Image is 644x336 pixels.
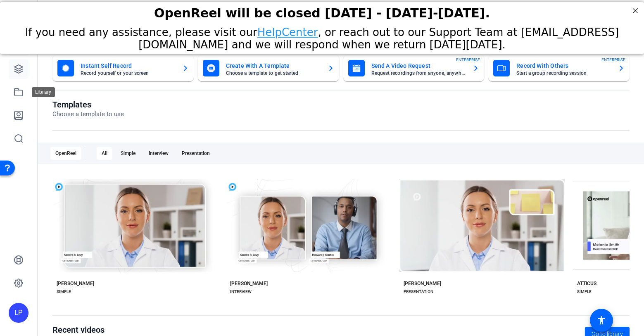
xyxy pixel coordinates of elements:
span: ENTERPRISE [456,57,480,63]
mat-card-subtitle: Request recordings from anyone, anywhere [371,71,466,76]
mat-icon: accessibility [596,315,606,325]
div: SIMPLE [57,288,71,295]
div: OpenReel will be closed [DATE] - [DATE]-[DATE]. [10,4,634,18]
mat-card-subtitle: Record yourself or your screen [81,71,176,76]
div: OpenReel [50,147,81,160]
span: If you need any assistance, please visit our , or reach out to our Support Team at [EMAIL_ADDRESS... [25,24,619,49]
div: All [97,147,112,160]
h1: Recent videos [52,325,132,335]
mat-card-title: Send A Video Request [371,61,466,71]
div: Interview [144,147,173,160]
button: Send A Video RequestRequest recordings from anyone, anywhereENTERPRISE [343,55,485,81]
div: LP [9,303,29,323]
button: Create With A TemplateChoose a template to get started [198,55,339,81]
div: Simple [116,147,140,160]
div: [PERSON_NAME] [57,280,94,287]
p: Choose a template to use [52,110,124,119]
div: [PERSON_NAME] [404,280,441,287]
div: SIMPLE [577,288,592,295]
span: ENTERPRISE [601,57,625,63]
div: ATTICUS [577,280,596,287]
mat-card-title: Record With Others [516,61,611,71]
div: INTERVIEW [230,288,252,295]
mat-card-title: Instant Self Record [81,61,176,71]
mat-card-subtitle: Choose a template to get started [226,71,321,76]
div: [PERSON_NAME] [230,280,268,287]
button: Instant Self RecordRecord yourself or your screen [52,55,194,81]
mat-card-subtitle: Start a group recording session [516,71,611,76]
button: Record With OthersStart a group recording sessionENTERPRISE [488,55,630,81]
h1: Templates [52,100,124,110]
div: Library [32,87,55,97]
div: Presentation [177,147,215,160]
a: HelpCenter [257,24,318,36]
mat-card-title: Create With A Template [226,61,321,71]
div: PRESENTATION [404,288,433,295]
